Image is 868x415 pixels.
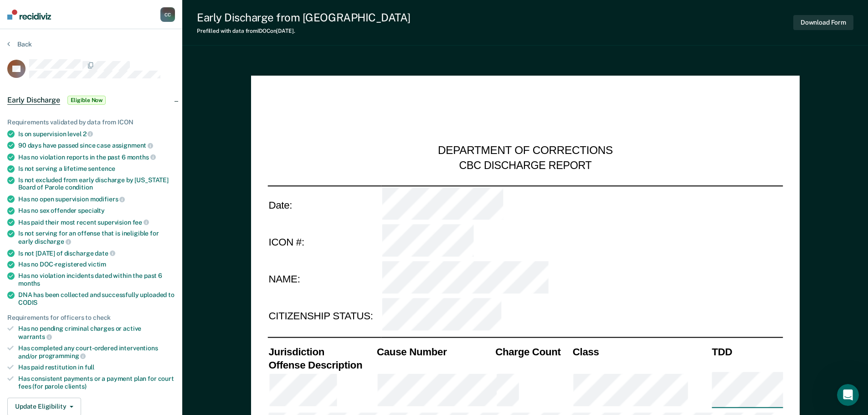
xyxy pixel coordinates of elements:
[7,10,51,20] img: Recidiviz
[18,207,175,215] div: Has no sex offender
[18,141,175,149] div: 90 days have passed since case
[494,345,572,358] th: Charge Count
[571,345,710,358] th: Class
[7,96,60,105] span: Early Discharge
[18,280,40,287] span: months
[160,7,175,22] button: CC
[18,375,175,390] div: Has consistent payments or a payment plan for court fees (for parole
[7,40,32,48] button: Back
[18,249,175,257] div: Is not [DATE] of discharge
[39,352,86,359] span: programming
[7,314,175,322] div: Requirements for officers to check
[375,345,494,358] th: Cause Number
[438,144,613,159] div: DEPARTMENT OF CORRECTIONS
[267,345,376,358] th: Jurisdiction
[18,272,175,287] div: Has no violation incidents dated within the past 6
[267,185,381,223] td: Date:
[18,176,175,192] div: Is not excluded from early discharge by [US_STATE] Board of Parole
[18,333,52,340] span: warrants
[197,28,411,34] div: Prefilled with data from IDOC on [DATE] .
[18,230,175,245] div: Is not serving for an offense that is ineligible for early
[65,184,93,191] span: condition
[711,345,783,358] th: TDD
[88,261,106,268] span: victim
[267,358,376,371] th: Offense Description
[18,218,175,226] div: Has paid their most recent supervision
[112,142,153,149] span: assignment
[133,219,149,226] span: fee
[18,130,175,138] div: Is on supervision level
[85,364,94,371] span: full
[67,96,106,105] span: Eligible Now
[197,11,411,24] div: Early Discharge from [GEOGRAPHIC_DATA]
[78,207,105,214] span: specialty
[35,238,71,245] span: discharge
[7,118,175,126] div: Requirements validated by data from ICON
[95,250,115,257] span: date
[18,299,37,306] span: CODIS
[793,15,853,30] button: Download Form
[267,223,381,261] td: ICON #:
[837,384,859,406] iframe: Intercom live chat
[83,130,93,138] span: 2
[90,195,125,203] span: modifiers
[160,7,175,22] div: C C
[88,165,115,172] span: sentence
[18,325,175,340] div: Has no pending criminal charges or active
[267,261,381,298] td: NAME:
[18,195,175,203] div: Has no open supervision
[459,159,591,172] div: CBC DISCHARGE REPORT
[18,291,175,307] div: DNA has been collected and successfully uploaded to
[18,153,175,161] div: Has no violation reports in the past 6
[18,165,175,173] div: Is not serving a lifetime
[18,344,175,360] div: Has completed any court-ordered interventions and/or
[127,154,156,161] span: months
[267,298,381,335] td: CITIZENSHIP STATUS:
[65,383,87,390] span: clients)
[18,364,175,371] div: Has paid restitution in
[18,261,175,268] div: Has no DOC-registered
